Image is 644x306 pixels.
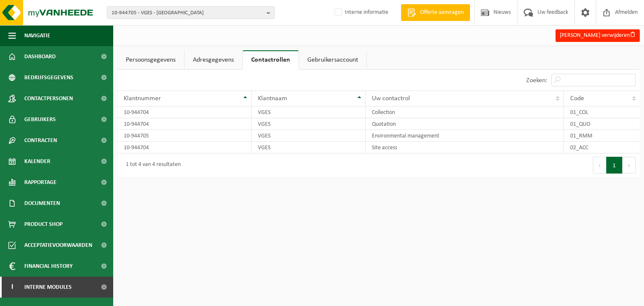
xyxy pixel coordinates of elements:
span: Acceptatievoorwaarden [24,235,92,256]
span: Interne modules [24,277,72,298]
button: 1 [606,157,623,174]
span: Offerte aanvragen [418,8,466,17]
a: Gebruikersaccount [299,50,366,70]
span: Contracten [24,130,57,151]
button: [PERSON_NAME] verwijderen [556,29,640,42]
span: Dashboard [24,46,56,67]
td: Site access [366,142,564,153]
span: 10-944705 - VGES - [GEOGRAPHIC_DATA] [112,7,263,19]
span: Product Shop [24,214,62,235]
td: Quotation [366,118,564,130]
a: Persoonsgegevens [117,50,184,70]
a: Offerte aanvragen [401,4,470,21]
td: 10-944704 [117,106,252,118]
td: VGES [252,130,366,142]
span: Klantnaam [258,95,287,102]
span: Navigatie [24,25,50,46]
button: Next [623,157,636,174]
span: Documenten [24,193,60,214]
button: 10-944705 - VGES - [GEOGRAPHIC_DATA] [107,6,275,19]
span: Rapportage [24,172,57,193]
td: 02_ACC [564,142,640,153]
td: 10-944704 [117,142,252,153]
td: Environmental management [366,130,564,142]
button: Previous [593,157,606,174]
label: Interne informatie [333,6,388,19]
span: Contactpersonen [24,88,73,109]
span: Financial History [24,256,73,277]
td: Collection [366,106,564,118]
td: 10-944704 [117,118,252,130]
span: Gebruikers [24,109,56,130]
span: Kalender [24,151,50,172]
span: Code [570,95,584,102]
div: 1 tot 4 van 4 resultaten [122,158,181,173]
span: I [8,277,16,298]
td: 10-944705 [117,130,252,142]
td: 01_RMM [564,130,640,142]
label: Zoeken: [526,77,547,84]
a: Contactrollen [243,50,299,70]
span: Klantnummer [124,95,161,102]
td: VGES [252,106,366,118]
td: VGES [252,142,366,153]
span: Uw contactrol [372,95,410,102]
a: Adresgegevens [184,50,242,70]
td: VGES [252,118,366,130]
td: 01_COL [564,106,640,118]
span: Bedrijfsgegevens [24,67,73,88]
td: 01_QUO [564,118,640,130]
